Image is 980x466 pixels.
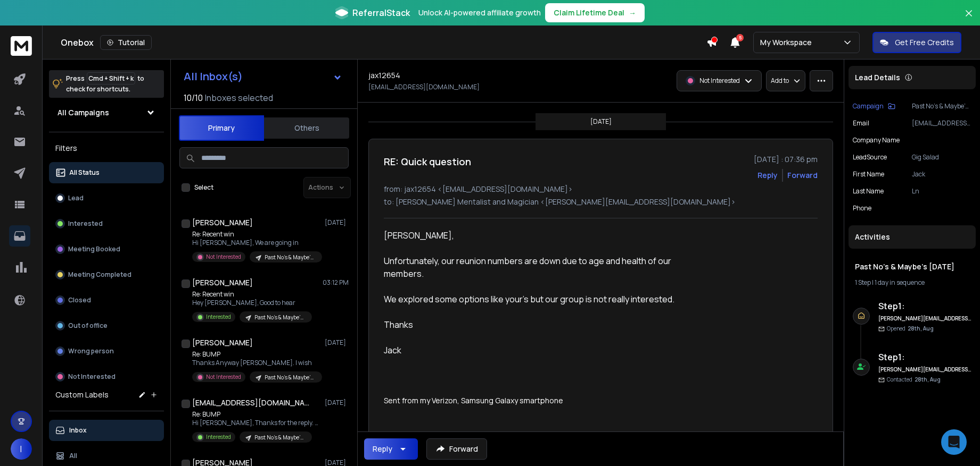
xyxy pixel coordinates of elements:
[373,444,392,454] div: Reply
[192,359,320,367] p: Thanks Anyway [PERSON_NAME]. I wish
[912,102,971,111] p: Past No's & Maybe's [DATE]
[352,6,410,19] span: ReferralStack
[175,66,351,87] button: All Inbox(s)
[384,255,695,280] div: Unfortunately, our reunion numbers are down due to age and health of our members.
[205,91,273,104] h3: Inboxes selected
[49,188,164,209] button: Lead
[855,278,969,287] div: |
[855,72,900,83] p: Lead Details
[912,119,971,128] p: [EMAIL_ADDRESS][DOMAIN_NAME]
[941,429,967,455] div: Open Intercom Messenger
[878,300,971,312] h6: Step 1 :
[68,321,108,330] p: Out of office
[912,187,971,196] p: Ln
[754,154,818,165] p: [DATE] : 07:36 pm
[264,116,349,140] button: Others
[384,197,818,207] p: to: [PERSON_NAME] Mentalist and Magician <[PERSON_NAME][EMAIL_ADDRESS][DOMAIN_NAME]>
[384,154,471,169] h1: RE: Quick question
[323,278,349,287] p: 03:12 PM
[736,34,744,41] span: 5
[206,433,231,441] p: Interested
[184,91,203,104] span: 10 / 10
[66,73,144,95] p: Press to check for shortcuts.
[325,399,349,407] p: [DATE]
[192,410,320,419] p: Re: BUMP
[887,376,941,384] p: Contacted
[68,245,120,253] p: Meeting Booked
[69,168,100,177] p: All Status
[384,184,818,194] p: from: jax12654 <[EMAIL_ADDRESS][DOMAIN_NAME]>
[384,293,695,306] div: We explored some options like your's but our group is not really interested.
[368,70,400,81] h1: jax12654
[887,325,934,333] p: Opened
[384,229,695,242] div: [PERSON_NAME],
[895,37,954,48] p: Get Free Credits
[49,141,164,156] h3: Filters
[912,170,971,179] p: Jack
[878,315,971,323] h6: [PERSON_NAME][EMAIL_ADDRESS][DOMAIN_NAME]
[192,230,320,239] p: Re: Recent win
[192,299,312,307] p: Hey [PERSON_NAME], Good to hear
[368,83,480,91] p: [EMAIL_ADDRESS][DOMAIN_NAME]
[878,366,971,374] h6: [PERSON_NAME][EMAIL_ADDRESS][DOMAIN_NAME]
[384,318,695,331] div: Thanks
[61,35,706,50] div: Onebox
[590,117,612,126] p: [DATE]
[49,290,164,311] button: Closed
[915,376,941,383] span: 28th, Aug
[192,239,320,247] p: Hi [PERSON_NAME], We are going in
[853,204,871,213] p: Phone
[325,218,349,227] p: [DATE]
[364,438,418,460] button: Reply
[192,290,312,299] p: Re: Recent win
[192,337,253,348] h1: [PERSON_NAME]
[849,225,976,249] div: Activities
[853,102,884,111] p: Campaign
[875,278,925,287] span: 1 day in sequence
[68,296,91,304] p: Closed
[206,373,241,381] p: Not Interested
[384,344,695,357] div: Jack
[49,213,164,234] button: Interested
[100,35,152,50] button: Tutorial
[206,313,231,321] p: Interested
[68,347,114,355] p: Wrong person
[853,170,884,179] p: First Name
[962,6,976,32] button: Close banner
[855,261,969,272] h1: Past No's & Maybe's [DATE]
[908,325,934,332] span: 28th, Aug
[265,374,316,382] p: Past No's & Maybe's [DATE]
[325,338,349,347] p: [DATE]
[192,350,320,359] p: Re: BUMP
[855,278,871,287] span: 1 Step
[49,162,164,183] button: All Status
[49,315,164,336] button: Out of office
[68,270,131,279] p: Meeting Completed
[853,187,884,196] p: Last Name
[384,395,695,406] div: Sent from my Verizon, Samsung Galaxy smartphone
[787,170,818,181] div: Forward
[184,71,243,82] h1: All Inbox(s)
[192,419,320,427] p: Hi [PERSON_NAME], Thanks for the reply. We
[11,438,32,460] button: I
[49,366,164,387] button: Not Interested
[912,153,971,162] p: Gig Salad
[853,102,895,111] button: Campaign
[853,136,900,145] p: Company Name
[49,264,164,285] button: Meeting Completed
[265,253,316,261] p: Past No's & Maybe's [DATE]
[853,119,869,128] p: Email
[179,115,264,141] button: Primary
[49,420,164,441] button: Inbox
[69,452,77,460] p: All
[68,372,116,381] p: Not Interested
[878,351,971,363] h6: Step 1 :
[699,77,740,85] p: Not Interested
[68,194,84,202] p: Lead
[55,389,109,400] h3: Custom Labels
[206,253,241,261] p: Not Interested
[68,219,103,228] p: Interested
[629,7,636,18] span: →
[49,239,164,260] button: Meeting Booked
